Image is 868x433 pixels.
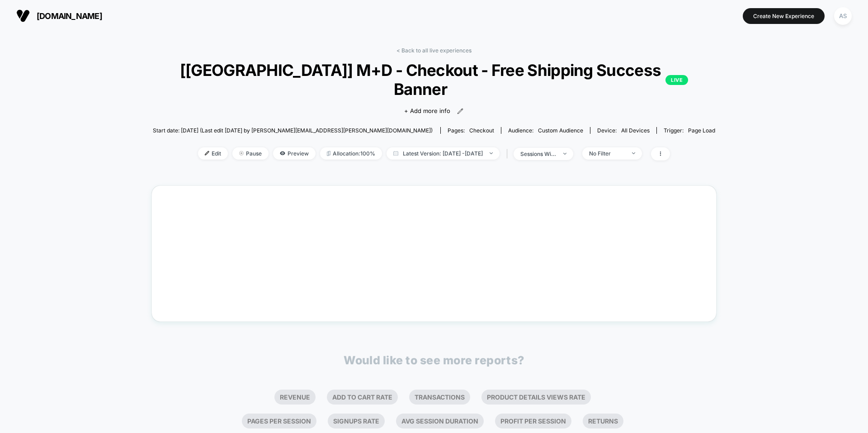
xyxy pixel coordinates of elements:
[583,414,623,428] li: Returns
[495,414,571,428] li: Profit Per Session
[239,151,244,155] img: end
[490,152,493,154] img: end
[198,147,228,160] span: Edit
[590,127,656,134] span: Device:
[621,127,650,134] span: all devices
[14,9,105,23] button: [DOMAIN_NAME]
[396,414,484,428] li: Avg Session Duration
[328,414,385,428] li: Signups Rate
[327,151,330,156] img: rebalance
[481,390,591,405] li: Product Details Views Rate
[320,147,382,160] span: Allocation: 100%
[327,390,398,405] li: Add To Cart Rate
[665,75,688,85] p: LIVE
[831,7,854,25] button: AS
[273,147,316,160] span: Preview
[180,61,689,99] span: [[GEOGRAPHIC_DATA]] M+D - Checkout - Free Shipping Success Banner
[409,390,470,405] li: Transactions
[664,127,715,134] div: Trigger:
[242,414,316,428] li: Pages Per Session
[274,390,316,405] li: Revenue
[232,147,269,160] span: Pause
[563,153,566,155] img: end
[448,127,494,134] div: Pages:
[344,353,524,367] p: Would like to see more reports?
[469,127,494,134] span: checkout
[589,150,625,157] div: No Filter
[404,107,450,116] span: + Add more info
[393,151,398,155] img: calendar
[508,127,583,134] div: Audience:
[396,47,472,54] a: < Back to all live experiences
[688,127,715,134] span: Page Load
[538,127,583,134] span: Custom Audience
[37,11,102,21] span: [DOMAIN_NAME]
[16,9,30,23] img: Visually logo
[834,7,852,25] div: AS
[520,151,557,157] div: sessions with impression
[387,147,500,160] span: Latest Version: [DATE] - [DATE]
[153,127,433,134] span: Start date: [DATE] (Last edit [DATE] by [PERSON_NAME][EMAIL_ADDRESS][PERSON_NAME][DOMAIN_NAME])
[504,147,514,160] span: |
[632,152,635,154] img: end
[743,8,825,24] button: Create New Experience
[205,151,209,155] img: edit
